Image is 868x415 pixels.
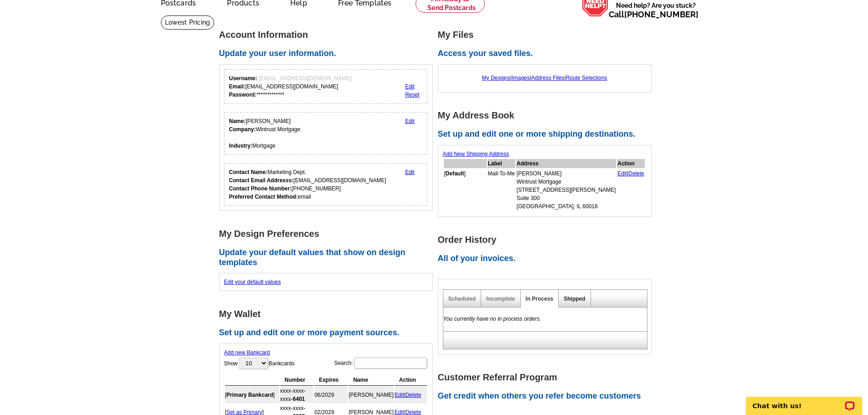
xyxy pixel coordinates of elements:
[349,374,394,386] th: Name
[617,169,645,211] td: |
[488,169,515,211] td: Mail-To-Me
[224,349,270,356] a: Add new Bankcard
[446,170,464,177] b: Default
[395,387,427,403] td: |
[405,118,415,124] a: Edit
[229,168,386,201] div: Marketing Dept. [EMAIL_ADDRESS][DOMAIN_NAME] [PHONE_NUMBER] email
[617,159,645,168] th: Action
[354,358,427,369] input: Search:
[438,235,657,245] h1: Order History
[609,1,703,19] span: Need help? Are you stuck?
[225,387,279,403] td: [ ]
[438,373,657,382] h1: Customer Referral Program
[443,151,509,157] a: Add New Shipping Address
[740,386,868,415] iframe: LiveChat chat widget
[438,254,657,264] h2: All of your invoices.
[219,30,438,40] h1: Account Information
[229,143,252,149] strong: Industry:
[395,392,404,398] a: Edit
[438,111,657,120] h1: My Address Book
[224,69,428,104] div: Your login information.
[482,75,511,81] a: My Designs
[229,118,246,124] strong: Name:
[229,185,292,192] strong: Contact Phone Number:
[293,396,305,402] strong: 6401
[516,169,616,211] td: [PERSON_NAME] Wintrust Mortgage [STREET_ADDRESS][PERSON_NAME] Suite 300 [GEOGRAPHIC_DATA], IL 60018
[219,328,438,338] h2: Set up and edit one or more payment sources.
[444,169,487,211] td: [ ]
[259,75,351,82] span: [EMAIL_ADDRESS][DOMAIN_NAME]
[334,357,427,369] label: Search:
[448,296,476,302] a: Scheduled
[516,159,616,168] th: Address
[564,296,585,302] a: Shipped
[438,49,657,59] h2: Access your saved files.
[314,387,348,403] td: 06/2029
[229,126,256,133] strong: Company:
[531,75,565,81] a: Address Files
[229,83,246,90] strong: Email:
[219,49,438,59] h2: Update your user information.
[628,170,644,177] a: Delete
[566,75,607,81] a: Route Selections
[224,163,428,206] div: Who should we contact regarding order issues?
[219,248,438,267] h2: Update your default values that show on design templates
[229,194,298,200] strong: Preferred Contact Method:
[406,392,421,398] a: Delete
[443,69,647,87] div: | | |
[219,229,438,239] h1: My Design Preferences
[617,170,627,177] a: Edit
[405,169,415,175] a: Edit
[229,117,301,150] div: [PERSON_NAME] Wintrust Mortgage Mortgage
[280,387,313,403] td: xxxx-xxxx-xxxx-
[349,387,394,403] td: [PERSON_NAME]
[443,316,541,322] em: You currently have no in process orders.
[224,112,428,155] div: Your personal details.
[229,177,294,184] strong: Contact Email Addresss:
[219,309,438,319] h1: My Wallet
[224,279,281,285] a: Edit your default values
[395,374,427,386] th: Action
[226,392,273,398] b: Primary Bankcard
[624,10,699,19] a: [PHONE_NUMBER]
[224,357,295,370] label: Show Bankcards
[486,296,515,302] a: Incomplete
[438,30,657,40] h1: My Files
[280,374,313,386] th: Number
[609,10,699,19] span: Call
[229,169,268,175] strong: Contact Name:
[229,75,257,82] strong: Username:
[239,358,268,369] select: ShowBankcards
[526,296,554,302] a: In Process
[405,92,419,98] a: Reset
[229,92,257,98] strong: Password:
[488,159,515,168] th: Label
[314,374,348,386] th: Expires
[512,75,529,81] a: Images
[405,83,415,90] a: Edit
[438,391,657,401] h2: Get credit when others you refer become customers
[438,129,657,139] h2: Set up and edit one or more shipping destinations.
